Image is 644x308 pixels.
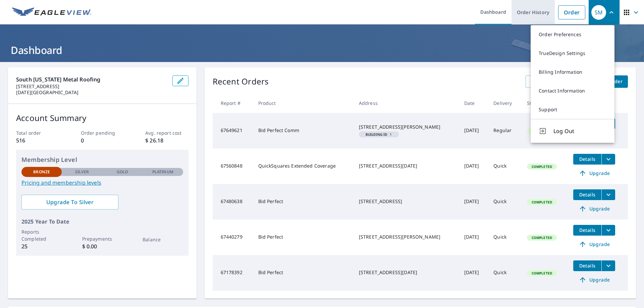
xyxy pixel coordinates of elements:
[366,133,387,136] em: Building ID
[573,168,615,179] a: Upgrade
[573,260,601,271] button: detailsBtn-67178392
[528,129,556,133] span: Completed
[577,205,611,213] span: Upgrade
[531,44,614,63] a: TrueDesign Settings
[21,195,118,209] a: Upgrade To Silver
[359,198,453,205] div: [STREET_ADDRESS]
[143,236,183,243] p: Balance
[16,83,167,89] p: [STREET_ADDRESS]
[152,169,173,175] p: Platinum
[577,262,597,269] span: Details
[573,203,615,214] a: Upgrade
[591,5,606,20] div: SM
[573,239,615,250] a: Upgrade
[21,228,62,242] p: Reports Completed
[558,5,585,19] a: Order
[213,93,253,113] th: Report #
[522,93,568,113] th: Status
[553,127,606,135] span: Log Out
[459,113,488,148] td: [DATE]
[16,89,167,96] p: [DATE][GEOGRAPHIC_DATA]
[573,154,601,165] button: detailsBtn-67560848
[21,242,62,250] p: 25
[16,75,167,83] p: South [US_STATE] Metal Roofing
[359,269,453,276] div: [STREET_ADDRESS][DATE]
[12,7,91,17] img: EV Logo
[459,93,488,113] th: Date
[601,154,615,165] button: filesDropdownBtn-67560848
[531,100,614,119] a: Support
[459,255,488,291] td: [DATE]
[354,93,459,113] th: Address
[213,184,253,220] td: 67480638
[81,129,124,136] p: Order pending
[531,25,614,44] a: Order Preferences
[145,129,188,136] p: Avg. report cost
[528,271,556,275] span: Completed
[488,93,521,113] th: Delivery
[488,255,521,291] td: Quick
[531,119,614,143] button: Log Out
[573,189,601,200] button: detailsBtn-67480638
[573,225,601,236] button: detailsBtn-67440279
[528,164,556,169] span: Completed
[117,169,128,175] p: Gold
[531,63,614,81] a: Billing Information
[16,136,59,144] p: 516
[253,255,354,291] td: Bid Perfect
[21,218,183,226] p: 2025 Year To Date
[213,148,253,184] td: 67560848
[577,191,597,198] span: Details
[359,234,453,240] div: [STREET_ADDRESS][PERSON_NAME]
[488,148,521,184] td: Quick
[459,148,488,184] td: [DATE]
[75,169,89,175] p: Silver
[459,220,488,255] td: [DATE]
[81,136,124,144] p: 0
[526,75,573,88] a: View All Orders
[573,274,615,285] a: Upgrade
[488,113,521,148] td: Regular
[528,200,556,204] span: Completed
[253,113,354,148] td: Bid Perfect Comm
[601,260,615,271] button: filesDropdownBtn-67178392
[16,129,59,136] p: Total order
[213,220,253,255] td: 67440279
[27,198,113,206] span: Upgrade To Silver
[488,220,521,255] td: Quick
[528,235,556,240] span: Completed
[145,136,188,144] p: $ 26.18
[362,133,396,136] span: 1
[253,148,354,184] td: QuickSquares Extended Coverage
[459,184,488,220] td: [DATE]
[8,43,636,57] h1: Dashboard
[577,276,611,284] span: Upgrade
[577,227,597,233] span: Details
[488,184,521,220] td: Quick
[21,179,183,187] a: Pricing and membership levels
[33,169,50,175] p: Bronze
[253,184,354,220] td: Bid Perfect
[359,124,453,130] div: [STREET_ADDRESS][PERSON_NAME]
[213,75,269,88] p: Recent Orders
[601,225,615,236] button: filesDropdownBtn-67440279
[21,155,183,164] p: Membership Level
[531,81,614,100] a: Contact Information
[601,189,615,200] button: filesDropdownBtn-67480638
[359,163,453,169] div: [STREET_ADDRESS][DATE]
[16,112,189,124] p: Account Summary
[213,113,253,148] td: 67649621
[82,235,122,242] p: Prepayments
[82,242,122,250] p: $ 0.00
[213,255,253,291] td: 67178392
[253,220,354,255] td: Bid Perfect
[577,156,597,162] span: Details
[253,93,354,113] th: Product
[577,169,611,177] span: Upgrade
[577,240,611,248] span: Upgrade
